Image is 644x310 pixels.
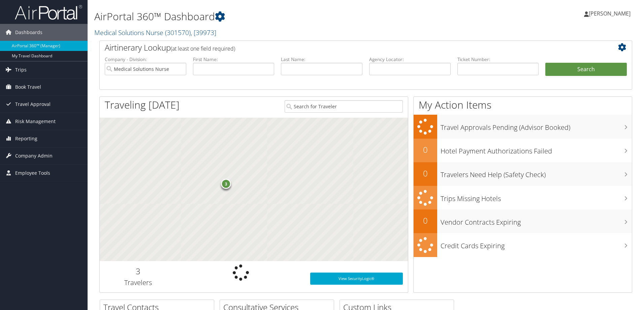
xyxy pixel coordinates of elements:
[441,191,632,203] h3: Trips Missing Hotels
[414,233,632,257] a: Credit Cards Expiring
[414,209,632,233] a: 0Vendor Contracts Expiring
[15,113,56,130] span: Risk Management
[414,144,437,156] h2: 0
[441,119,632,132] h3: Travel Approvals Pending (Advisor Booked)
[414,168,437,179] h2: 0
[441,143,632,156] h3: Hotel Payment Authorizations Failed
[414,215,437,226] h2: 0
[15,4,82,20] img: airportal-logo.png
[105,56,186,63] label: Company - Division:
[285,100,403,113] input: Search for Traveler
[15,165,50,181] span: Employee Tools
[310,273,403,285] a: View SecurityLogic®
[15,79,41,95] span: Book Travel
[281,56,362,63] label: Last Name:
[105,278,172,287] h3: Travelers
[589,10,631,17] span: [PERSON_NAME]
[15,96,51,113] span: Travel Approval
[105,42,582,53] h2: Airtinerary Lookup
[191,28,216,37] span: , [ 39973 ]
[15,24,42,41] span: Dashboards
[414,162,632,186] a: 0Travelers Need Help (Safety Check)
[165,28,191,37] span: ( 301570 )
[105,265,172,277] h2: 3
[94,9,456,24] h1: AirPortal 360™ Dashboard
[15,61,27,78] span: Trips
[193,56,275,63] label: First Name:
[171,45,235,52] span: (at least one field required)
[414,115,632,139] a: Travel Approvals Pending (Advisor Booked)
[441,167,632,179] h3: Travelers Need Help (Safety Check)
[441,238,632,251] h3: Credit Cards Expiring
[369,56,451,63] label: Agency Locator:
[584,3,637,24] a: [PERSON_NAME]
[457,56,539,63] label: Ticket Number:
[15,147,53,164] span: Company Admin
[414,139,632,162] a: 0Hotel Payment Authorizations Failed
[414,98,632,112] h1: My Action Items
[15,130,37,147] span: Reporting
[545,63,627,76] button: Search
[441,214,632,227] h3: Vendor Contracts Expiring
[221,179,231,189] div: 3
[105,98,180,112] h1: Traveling [DATE]
[94,28,216,37] a: Medical Solutions Nurse
[414,186,632,210] a: Trips Missing Hotels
